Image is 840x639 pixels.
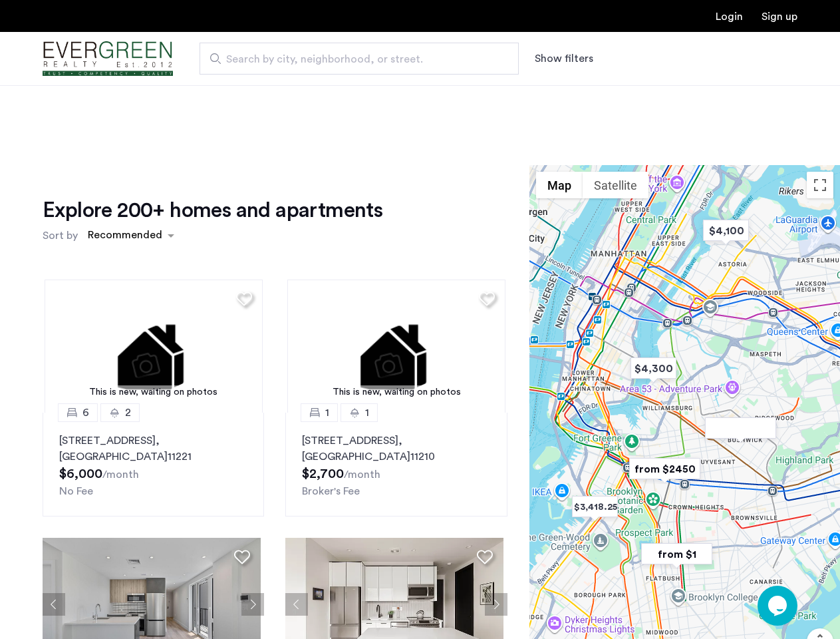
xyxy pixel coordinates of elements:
ng-select: sort-apartment [81,224,181,248]
span: 6 [82,405,89,421]
span: No Fee [59,486,93,497]
img: 1.gif [45,280,263,413]
a: 11[STREET_ADDRESS], [GEOGRAPHIC_DATA]11210Broker's Fee [285,413,507,517]
button: Toggle fullscreen view [807,172,833,198]
label: Sort by [43,228,78,244]
span: 1 [325,405,329,421]
div: $3,418.25 [567,492,623,522]
button: Previous apartment [43,593,65,616]
div: Recommended [86,227,162,246]
a: Login [716,11,743,22]
iframe: chat widget [758,586,800,626]
sub: /month [102,469,139,480]
div: This is new, waiting on photos [51,385,256,399]
sub: /month [344,469,380,480]
span: 2 [125,405,131,421]
button: Show or hide filters [535,51,593,67]
a: This is new, waiting on photos [45,280,263,413]
button: Next apartment [485,593,507,616]
a: Registration [762,11,797,22]
span: 1 [365,405,369,421]
h1: Explore 200+ homes and apartments [43,197,382,224]
p: [STREET_ADDRESS] 11210 [302,433,490,465]
button: Next apartment [241,593,264,616]
img: 1.gif [287,280,505,413]
div: from $1 [636,539,718,569]
span: Search by city, neighborhood, or street. [226,51,482,67]
button: Show street map [536,172,583,198]
div: from $2600 [700,413,781,443]
a: This is new, waiting on photos [287,280,505,413]
div: $4,300 [625,353,682,383]
input: Apartment Search [200,43,519,75]
a: Cazamio Logo [43,34,173,84]
span: $6,000 [59,467,102,481]
span: $2,700 [302,467,344,481]
div: from $2450 [624,454,706,484]
div: $4,100 [698,216,754,246]
p: [STREET_ADDRESS] 11221 [59,433,247,465]
div: This is new, waiting on photos [294,385,499,399]
img: logo [43,34,173,84]
span: Broker's Fee [302,486,360,497]
button: Show satellite imagery [583,172,648,198]
button: Previous apartment [285,593,308,616]
a: 62[STREET_ADDRESS], [GEOGRAPHIC_DATA]11221No Fee [43,413,264,517]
